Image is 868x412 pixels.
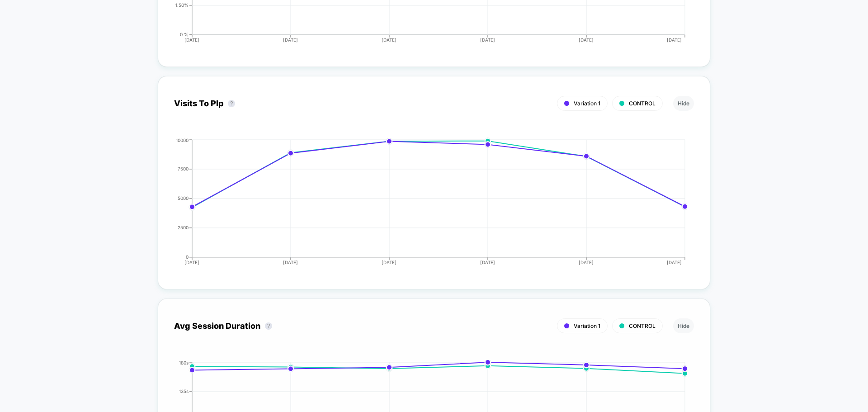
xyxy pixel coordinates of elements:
button: ? [228,100,235,107]
tspan: 135s [179,388,189,394]
tspan: 10000 [176,137,189,142]
tspan: 0 [186,254,189,260]
tspan: 5000 [178,195,189,201]
tspan: [DATE] [184,260,199,265]
tspan: 1.50% [175,2,189,8]
tspan: [DATE] [481,260,495,265]
tspan: [DATE] [579,37,594,43]
tspan: 2500 [178,225,189,230]
tspan: 0 % [180,32,189,37]
tspan: [DATE] [184,37,199,43]
tspan: [DATE] [283,37,298,43]
tspan: [DATE] [667,37,682,43]
tspan: [DATE] [283,260,298,265]
tspan: [DATE] [382,37,396,43]
span: CONTROL [629,322,656,329]
tspan: [DATE] [667,260,682,265]
span: Variation 1 [574,322,600,329]
span: CONTROL [629,100,656,107]
div: CUSTOM_1 [165,137,685,273]
tspan: [DATE] [481,37,495,43]
button: ? [265,322,272,330]
tspan: 7500 [178,166,189,171]
span: Variation 1 [574,100,600,107]
tspan: [DATE] [579,260,594,265]
tspan: 180s [179,360,189,365]
tspan: [DATE] [382,260,396,265]
button: Hide [673,318,694,333]
button: Hide [673,96,694,111]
